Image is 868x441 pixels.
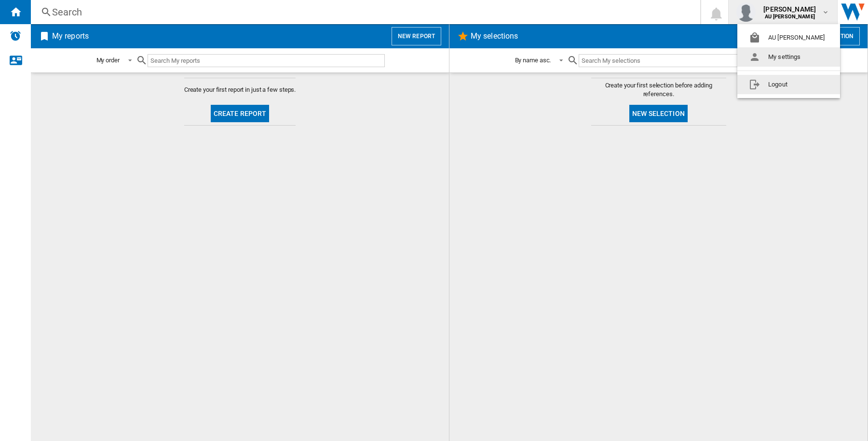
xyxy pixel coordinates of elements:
[737,75,840,94] button: Logout
[737,47,840,67] button: My settings
[737,28,840,47] button: AU [PERSON_NAME]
